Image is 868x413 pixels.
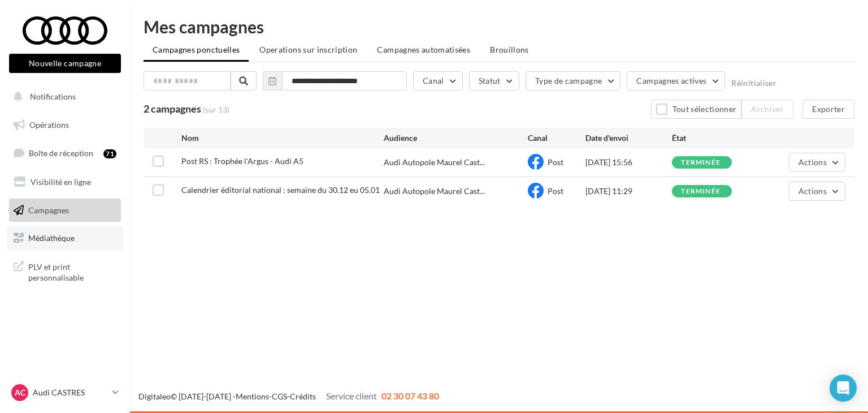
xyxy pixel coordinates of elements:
[585,157,672,168] div: [DATE] 15:56
[384,157,485,168] span: Audi Autopole Maurel Cast...
[15,387,25,398] span: AC
[29,148,93,158] span: Boîte de réception
[326,390,377,401] span: Service client
[259,45,357,54] span: Operations sur inscription
[802,100,854,119] button: Exporter
[798,186,827,196] span: Actions
[181,185,380,195] span: Calendrier éditorial national : semaine du 30.12 eu 05.01
[377,45,470,54] span: Campagnes automatisées
[651,100,741,119] button: Tout sélectionner
[181,156,303,166] span: Post RS : Trophée l'Argus - Audi A5
[636,76,706,85] span: Campagnes actives
[9,54,121,73] button: Nouvelle campagne
[672,132,758,144] div: État
[7,255,123,288] a: PLV et print personnalisable
[203,104,229,115] span: (sur 13)
[7,141,123,165] a: Boîte de réception71
[789,153,845,172] button: Actions
[138,392,439,401] span: © [DATE]-[DATE] - - -
[30,92,76,101] span: Notifications
[31,177,91,187] span: Visibilité en ligne
[798,157,827,167] span: Actions
[830,375,857,402] div: Open Intercom Messenger
[7,226,123,250] a: Médiathèque
[490,45,529,54] span: Brouillons
[7,113,123,137] a: Opérations
[7,199,123,222] a: Campagnes
[627,71,725,91] button: Campagnes actives
[7,85,119,109] button: Notifications
[181,132,384,144] div: Nom
[585,186,672,197] div: [DATE] 11:29
[29,120,69,130] span: Opérations
[741,100,793,119] button: Archiver
[469,71,519,91] button: Statut
[272,392,287,401] a: CGS
[381,390,439,401] span: 02 30 07 43 80
[681,159,721,166] div: terminée
[731,79,776,88] button: Réinitialiser
[28,233,75,243] span: Médiathèque
[103,149,116,158] div: 71
[236,392,269,401] a: Mentions
[144,102,201,115] span: 2 campagnes
[413,71,463,91] button: Canal
[290,392,316,401] a: Crédits
[585,132,672,144] div: Date d'envoi
[384,132,528,144] div: Audience
[528,132,585,144] div: Canal
[138,392,171,401] a: Digitaleo
[28,205,69,214] span: Campagnes
[526,71,621,91] button: Type de campagne
[789,182,845,201] button: Actions
[7,170,123,194] a: Visibilité en ligne
[28,259,116,283] span: PLV et print personnalisable
[33,387,108,398] p: Audi CASTRES
[384,186,485,197] span: Audi Autopole Maurel Cast...
[548,157,563,167] span: Post
[9,382,121,403] a: AC Audi CASTRES
[548,186,563,196] span: Post
[681,188,721,195] div: terminée
[144,18,854,35] div: Mes campagnes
